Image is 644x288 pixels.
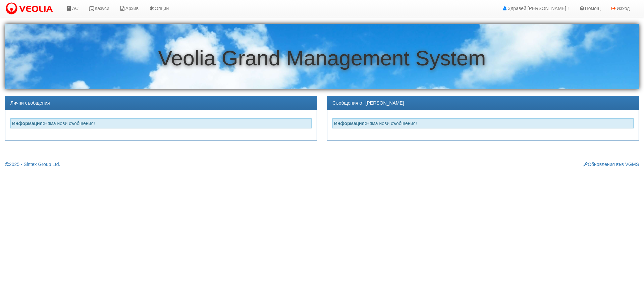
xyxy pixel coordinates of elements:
div: Съобщения от [PERSON_NAME] [327,96,639,110]
div: Няма нови съобщения! [332,118,634,128]
h1: Veolia Grand Management System [5,47,639,70]
strong: Информация: [12,121,44,126]
strong: Информация: [334,121,366,126]
a: 2025 - Sintex Group Ltd. [5,162,60,167]
img: VeoliaLogo.png [5,2,56,16]
div: Лични съобщения [5,96,317,110]
a: Обновления във VGMS [583,162,639,167]
div: Няма нови съобщения! [10,118,312,128]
